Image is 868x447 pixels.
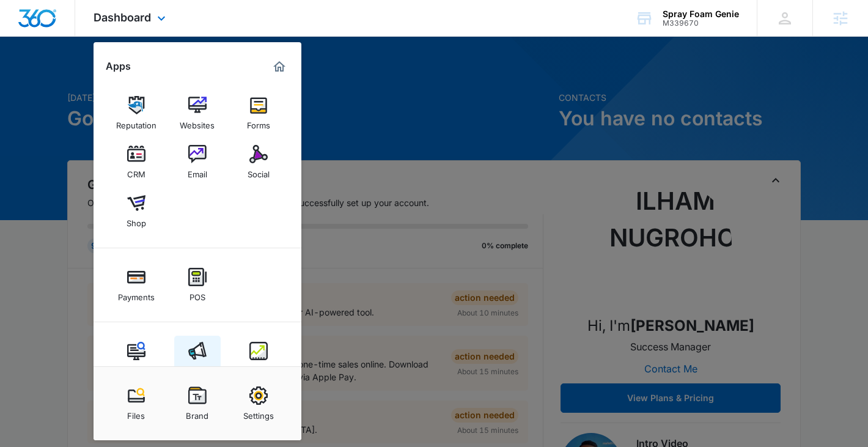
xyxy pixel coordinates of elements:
div: Intelligence [237,360,280,376]
div: Domain: [DOMAIN_NAME] [32,32,134,42]
a: Ads [174,336,221,382]
a: Intelligence [235,336,282,382]
img: website_grey.svg [20,32,29,42]
div: POS [189,286,205,302]
div: CRM [127,163,145,179]
a: Brand [174,380,221,427]
img: logo_orange.svg [20,20,29,29]
div: Brand [186,405,208,421]
div: Content [121,360,152,376]
div: Ads [190,360,205,376]
div: Social [248,163,270,179]
div: Forms [247,114,270,130]
div: Settings [243,405,274,421]
a: Marketing 360® Dashboard [270,57,289,76]
div: Keywords by Traffic [135,72,206,80]
a: Email [174,139,221,185]
a: Social [235,139,282,185]
span: Dashboard [94,11,151,24]
a: Settings [235,380,282,427]
div: Domain Overview [46,72,109,80]
div: Shop [127,212,146,228]
h2: Apps [106,61,131,72]
div: Payments [118,286,155,302]
a: Websites [174,90,221,136]
a: Reputation [113,90,160,136]
div: account name [663,9,739,19]
div: Email [188,163,207,179]
a: Forms [235,90,282,136]
div: Websites [180,114,215,130]
img: tab_keywords_by_traffic_grey.svg [122,71,131,81]
div: account id [663,19,739,28]
a: CRM [113,139,160,185]
a: Content [113,336,160,382]
a: Files [113,380,160,427]
div: Reputation [116,114,156,130]
div: Files [127,405,145,421]
a: Shop [113,188,160,234]
div: v 4.0.25 [34,20,60,29]
img: tab_domain_overview_orange.svg [33,71,43,81]
a: Payments [113,262,160,308]
a: POS [174,262,221,308]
